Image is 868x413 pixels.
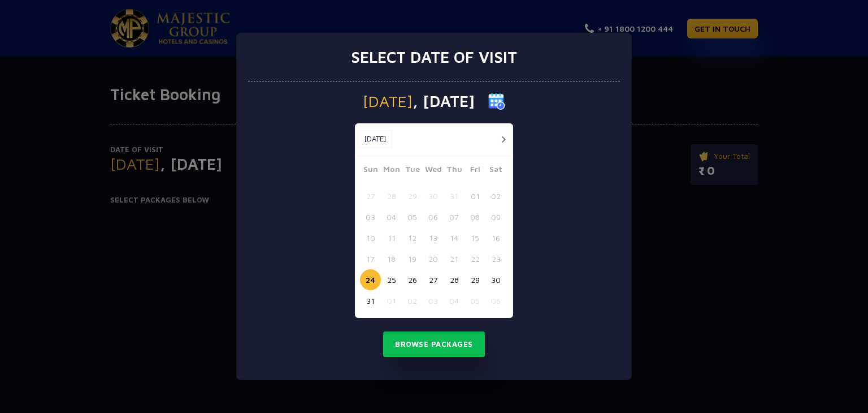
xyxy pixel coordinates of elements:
button: 28 [444,269,465,290]
button: 05 [465,290,485,311]
button: 16 [485,227,506,248]
span: Sat [485,163,506,179]
span: Fri [465,163,485,179]
button: 22 [465,248,485,269]
button: 13 [423,227,444,248]
span: Tue [402,163,423,179]
button: 04 [444,290,465,311]
button: 19 [402,248,423,269]
button: 11 [381,227,402,248]
button: 02 [485,186,506,206]
button: [DATE] [358,131,392,148]
span: [DATE] [363,93,413,109]
button: 08 [465,206,485,227]
button: 27 [360,186,381,206]
button: 30 [423,186,444,206]
button: 05 [402,206,423,227]
button: 28 [381,186,402,206]
button: 09 [485,206,506,227]
button: 25 [381,269,402,290]
span: , [DATE] [413,93,475,109]
button: 31 [444,186,465,206]
button: 12 [402,227,423,248]
button: 01 [381,290,402,311]
button: 24 [360,269,381,290]
button: 06 [423,206,444,227]
button: 07 [444,206,465,227]
span: Wed [423,163,444,179]
button: 29 [465,269,485,290]
button: 27 [423,269,444,290]
button: 03 [423,290,444,311]
button: 18 [381,248,402,269]
span: Thu [444,163,465,179]
button: 17 [360,248,381,269]
button: 10 [360,227,381,248]
button: Browse Packages [383,332,485,358]
button: 03 [360,206,381,227]
span: Sun [360,163,381,179]
button: 21 [444,248,465,269]
button: 15 [465,227,485,248]
h3: Select date of visit [351,48,517,67]
span: Mon [381,163,402,179]
button: 30 [485,269,506,290]
button: 26 [402,269,423,290]
button: 20 [423,248,444,269]
button: 23 [485,248,506,269]
img: calender icon [488,93,505,110]
button: 06 [485,290,506,311]
button: 29 [402,186,423,206]
button: 14 [444,227,465,248]
button: 02 [402,290,423,311]
button: 31 [360,290,381,311]
button: 01 [465,186,485,206]
button: 04 [381,206,402,227]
